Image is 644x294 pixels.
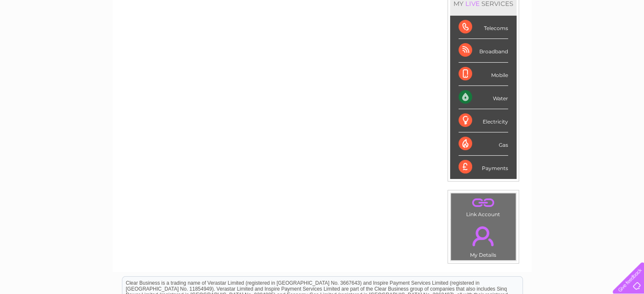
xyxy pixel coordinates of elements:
div: Electricity [459,109,508,132]
td: Link Account [451,193,516,220]
div: Water [459,86,508,109]
a: 0333 014 3131 [484,4,543,15]
a: Log out [616,36,636,42]
div: Mobile [459,63,508,86]
a: . [453,195,514,210]
a: Water [495,36,511,42]
a: Energy [516,36,535,42]
div: Telecoms [459,16,508,39]
a: Telecoms [540,36,565,42]
a: Blog [570,36,583,42]
div: Broadband [459,39,508,62]
div: Clear Business is a trading name of Verastar Limited (registered in [GEOGRAPHIC_DATA] No. 3667643... [122,5,522,41]
a: . [453,221,514,251]
div: Gas [459,132,508,156]
div: Payments [459,156,508,179]
td: My Details [451,219,516,261]
img: logo.png [22,22,66,48]
a: Contact [588,36,608,42]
